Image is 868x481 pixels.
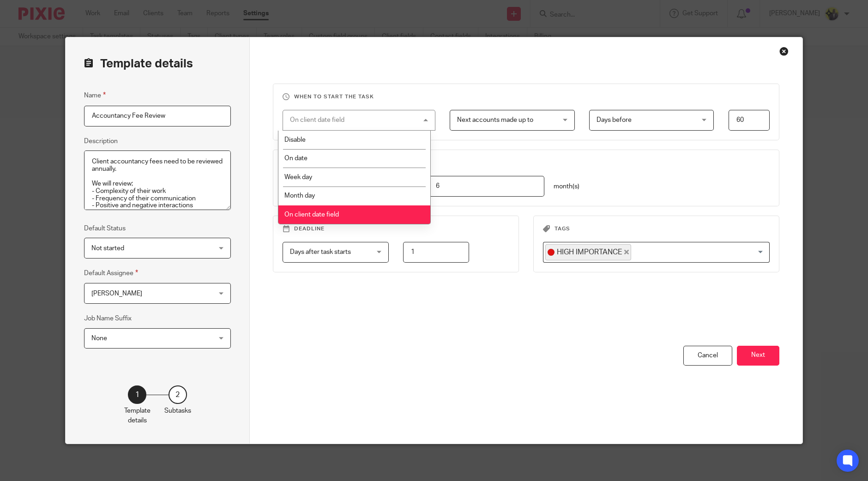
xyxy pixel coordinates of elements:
[284,155,307,162] span: On date
[557,247,622,257] span: HIGH IMPORTANCE
[624,250,629,254] button: Deselect HIGH IMPORTANCE
[84,90,106,101] label: Name
[632,244,764,260] input: Search for option
[84,56,193,72] h2: Template details
[284,192,315,199] span: Month day
[124,406,151,425] p: Template details
[554,183,579,190] span: month(s)
[283,93,770,101] h3: When to start the task
[84,150,231,210] textarea: Client accountancy fees need to be reviewed annually. We will review; - Complexity of their work ...
[169,385,187,404] div: 2
[543,242,770,263] div: Search for option
[84,314,132,323] label: Job Name Suffix
[284,137,306,143] span: Disable
[543,225,770,233] h3: Tags
[91,290,142,297] span: [PERSON_NAME]
[91,245,124,252] span: Not started
[290,117,344,123] div: On client date field
[457,117,533,123] span: Next accounts made up to
[283,225,509,233] h3: Deadline
[284,211,339,218] span: On client date field
[737,346,779,366] button: Next
[597,117,632,123] span: Days before
[84,224,126,233] label: Default Status
[91,335,107,342] span: None
[84,268,138,278] label: Default Assignee
[128,385,146,404] div: 1
[683,346,732,366] div: Cancel
[164,406,191,415] p: Subtasks
[290,249,351,255] span: Days after task starts
[84,137,118,146] label: Description
[284,174,312,180] span: Week day
[779,47,789,56] div: Close this dialog window
[283,159,770,167] h3: Task recurrence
